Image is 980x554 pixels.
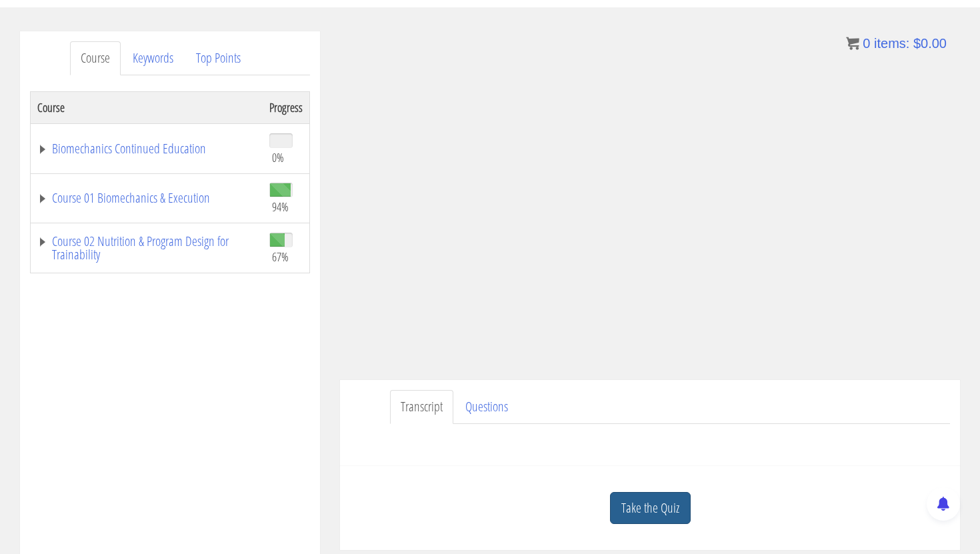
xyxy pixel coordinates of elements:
a: Biomechanics Continued Education [37,142,256,155]
span: 67% [272,249,289,264]
a: 0 items: $0.00 [846,36,947,51]
th: Progress [263,91,310,123]
a: Course 01 Biomechanics & Execution [37,191,256,205]
a: Take the Quiz [610,492,691,525]
th: Course [31,91,263,123]
bdi: 0.00 [913,36,947,51]
span: items: [874,36,909,51]
span: $ [913,36,921,51]
a: Keywords [122,41,184,75]
a: Course 02 Nutrition & Program Design for Trainability [37,235,256,261]
span: 0 [863,36,870,51]
a: Course [70,41,121,75]
img: icon11.png [846,37,859,50]
span: 94% [272,199,289,214]
span: 0% [272,150,284,165]
a: Top Points [185,41,251,75]
a: Questions [455,390,519,424]
a: Transcript [390,390,453,424]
